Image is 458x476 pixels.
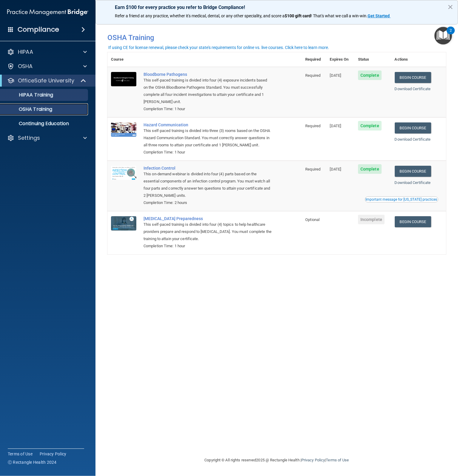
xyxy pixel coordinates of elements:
span: [DATE] [330,167,341,171]
span: Required [305,73,320,78]
a: Settings [7,134,87,142]
span: Ⓒ Rectangle Health 2024 [8,459,57,465]
a: Get Started [368,13,391,18]
p: Continuing Education [4,121,85,127]
div: This self-paced training is divided into four (4) topics to help healthcare providers prepare and... [144,221,272,242]
div: This self-paced training is divided into four (4) exposure incidents based on the OSHA Bloodborne... [144,77,272,105]
th: Course [107,52,140,67]
span: Required [305,124,320,128]
p: Earn $100 for every practice you refer to Bridge Compliance! [115,4,439,10]
div: Completion Time: 1 hour [144,149,272,156]
p: HIPAA [18,48,33,56]
span: Incomplete [358,215,385,224]
a: Privacy Policy [301,458,325,462]
span: Complete [358,164,382,174]
a: Begin Course [395,72,431,83]
div: Completion Time: 1 hour [144,105,272,113]
strong: $100 gift card [285,13,311,18]
p: OSHA Training [4,106,52,112]
button: If using CE for license renewal, please check your state's requirements for online vs. live cours... [107,44,330,50]
a: Download Certificate [395,137,431,142]
a: Infection Control [144,166,272,171]
a: Begin Course [395,166,431,177]
p: OSHA [18,63,33,70]
div: Completion Time: 2 hours [144,199,272,206]
a: HIPAA [7,48,87,56]
a: [MEDICAL_DATA] Preparedness [144,216,272,221]
div: Copyright © All rights reserved 2025 @ Rectangle Health | | [168,451,386,470]
div: This self-paced training is divided into three (3) rooms based on the OSHA Hazard Communication S... [144,127,272,149]
p: Settings [18,134,40,142]
a: Hazard Communication [144,122,272,127]
th: Actions [391,52,446,67]
h4: Compliance [18,25,59,34]
span: Required [305,167,320,171]
strong: Get Started [368,13,390,18]
a: Privacy Policy [40,451,67,457]
span: [DATE] [330,124,341,128]
p: OfficeSafe University [18,77,74,84]
a: OfficeSafe University [7,77,87,84]
a: Begin Course [395,122,431,133]
button: Open Resource Center, 2 new notifications [434,27,452,44]
a: Begin Course [395,216,431,227]
th: Required [302,52,326,67]
th: Status [354,52,391,67]
p: HIPAA Training [4,92,53,98]
a: Terms of Use [8,451,33,457]
div: Important message for [US_STATE] practices [366,198,437,201]
a: Download Certificate [395,180,431,185]
img: PMB logo [7,6,88,18]
th: Expires On [326,52,354,67]
div: Completion Time: 1 hour [144,242,272,250]
span: Optional [305,217,320,222]
span: ! That's what we call a win-win. [311,13,368,18]
div: 2 [450,30,452,38]
a: Bloodborne Pathogens [144,72,272,77]
a: OSHA [7,63,87,70]
button: Read this if you are a dental practitioner in the state of CA [365,196,438,202]
span: Refer a friend at any practice, whether it's medical, dental, or any other speciality, and score a [115,13,285,18]
h4: OSHA Training [107,33,446,42]
span: [DATE] [330,73,341,78]
div: If using CE for license renewal, please check your state's requirements for online vs. live cours... [108,45,329,50]
span: Complete [358,70,382,80]
a: Download Certificate [395,87,431,91]
a: Terms of Use [326,458,349,462]
button: Close [448,2,453,12]
div: This on-demand webinar is divided into four (4) parts based on the essential components of an inf... [144,171,272,199]
span: Complete [358,121,382,130]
